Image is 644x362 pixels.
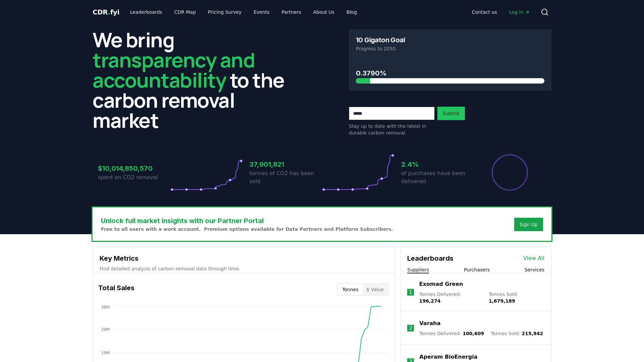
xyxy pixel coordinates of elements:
p: Stay up to date with the latest in durable carbon removal. [349,123,435,136]
span: 1,679,189 [489,298,515,304]
button: Services [525,266,544,273]
p: Tonnes Delivered : [419,291,482,304]
h3: Unlock full market insights with our Partner Portal [101,216,393,226]
tspan: 19M [101,351,110,355]
p: Tonnes Sold : [491,330,543,337]
p: Find detailed analysis of carbon removal data through time. [100,265,388,272]
a: About Us [308,6,340,18]
button: Sign Up [514,218,543,231]
h3: Leaderboards [407,253,453,263]
p: Progress to 2050 [356,45,544,52]
h2: We bring to the carbon removal market [93,30,295,130]
button: Suppliers [407,266,429,273]
a: Exomad Green [419,280,463,288]
h3: Key Metrics [100,253,388,263]
span: 215,942 [522,331,543,336]
a: CDR.fyi [93,7,119,17]
button: $ Value [363,284,388,295]
a: Aperam BioEnergia [419,353,477,361]
a: Leaderboards [125,6,168,18]
tspan: 29M [101,327,110,332]
p: 2 [409,324,412,332]
a: Blog [341,6,362,18]
button: Submit [437,107,465,120]
h3: $10,014,850,570 [98,163,170,173]
span: . [108,8,110,16]
p: Tonnes Delivered : [419,330,484,337]
h3: 0.3790% [356,68,544,78]
span: Log in [509,9,530,15]
button: Tonnes [338,284,362,295]
p: Tonnes Sold : [489,291,544,304]
p: of purchases have been delivered [401,169,474,186]
a: Contact us [467,6,502,18]
a: Varaha [419,319,440,327]
span: CDR fyi [93,8,119,16]
button: Purchasers [464,266,490,273]
p: spent on CO2 removal [98,173,170,182]
h3: 37,901,821 [250,159,322,169]
a: Sign Up [520,221,538,228]
nav: Main [125,6,362,18]
p: 1 [409,288,412,296]
div: Percentage of sales delivered [491,154,529,191]
p: Free to all users with a work account. Premium options available for Data Partners and Platform S... [101,226,393,232]
span: transparency and accountability [93,46,255,94]
a: Events [248,6,275,18]
a: Pricing Survey [203,6,247,18]
nav: Main [467,6,535,18]
a: CDR Map [169,6,201,18]
h3: 2.4% [401,159,474,169]
span: 100,609 [463,331,484,336]
a: View All [523,254,544,262]
tspan: 38M [101,305,110,310]
h3: 10 Gigaton Goal [356,37,405,43]
h3: Total Sales [98,283,135,296]
a: Log in [504,6,535,18]
a: Partners [276,6,307,18]
p: tonnes of CO2 has been sold [250,169,322,186]
span: 196,274 [419,298,441,304]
